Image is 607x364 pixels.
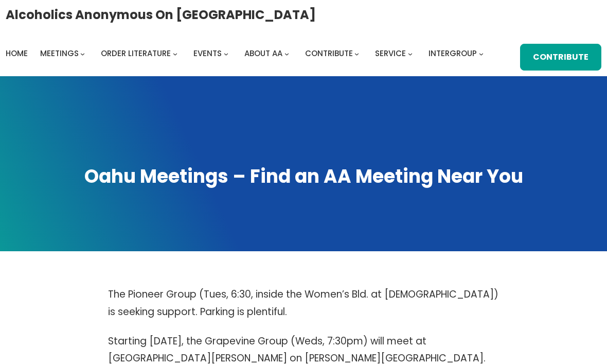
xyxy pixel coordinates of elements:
span: Meetings [40,48,79,59]
button: Order Literature submenu [173,51,177,56]
a: About AA [244,46,282,61]
span: Service [375,48,406,59]
a: Home [6,46,28,61]
a: Meetings [40,46,79,61]
button: Intergroup submenu [479,51,484,56]
button: About AA submenu [284,51,289,56]
span: About AA [244,48,282,59]
h1: Oahu Meetings – Find an AA Meeting Near You [10,164,597,189]
button: Meetings submenu [80,51,85,56]
a: Alcoholics Anonymous on [GEOGRAPHIC_DATA] [6,4,316,26]
span: Events [193,48,222,59]
span: Intergroup [429,48,477,59]
p: The Pioneer Group (Tues, 6:30, inside the Women’s Bld. at [DEMOGRAPHIC_DATA]) is seeking support.... [108,286,499,320]
span: Home [6,48,28,59]
a: Events [193,46,222,61]
a: Contribute [305,46,353,61]
a: Contribute [520,44,601,71]
button: Contribute submenu [354,51,359,56]
span: Contribute [305,48,353,59]
a: Service [375,46,406,61]
nav: Intergroup [6,46,487,61]
span: Order Literature [101,48,171,59]
button: Service submenu [408,51,413,56]
button: Events submenu [224,51,228,56]
a: Intergroup [429,46,477,61]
